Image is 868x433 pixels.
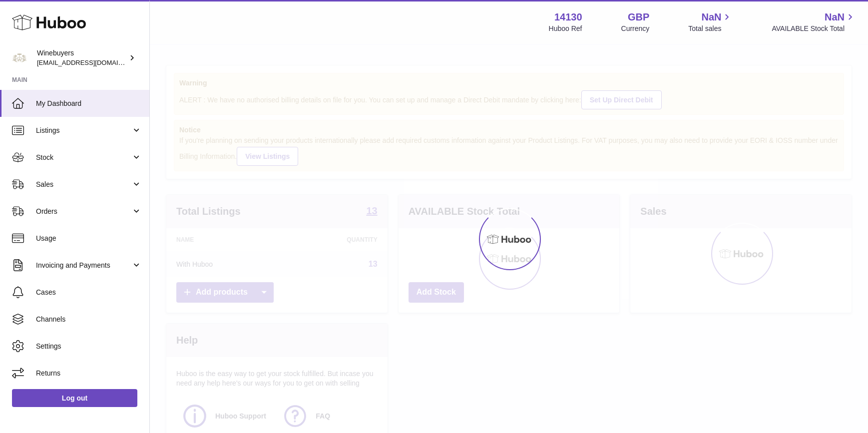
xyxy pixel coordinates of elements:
[701,10,721,24] span: NaN
[549,24,582,33] div: Huboo Ref
[12,389,137,407] a: Log out
[36,315,142,324] span: Channels
[36,99,142,108] span: My Dashboard
[772,24,856,33] span: AVAILABLE Stock Total
[12,50,27,65] img: internalAdmin-14130@internal.huboo.com
[36,234,142,243] span: Usage
[628,10,649,24] strong: GBP
[36,207,131,216] span: Orders
[688,10,733,33] a: NaN Total sales
[36,153,131,162] span: Stock
[825,10,845,24] span: NaN
[36,288,142,297] span: Cases
[621,24,650,33] div: Currency
[36,342,142,351] span: Settings
[36,369,142,378] span: Returns
[688,24,733,33] span: Total sales
[37,48,127,67] div: Winebuyers
[36,126,131,135] span: Listings
[772,10,856,33] a: NaN AVAILABLE Stock Total
[36,180,131,189] span: Sales
[36,261,131,270] span: Invoicing and Payments
[37,58,147,66] span: [EMAIL_ADDRESS][DOMAIN_NAME]
[554,10,582,24] strong: 14130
